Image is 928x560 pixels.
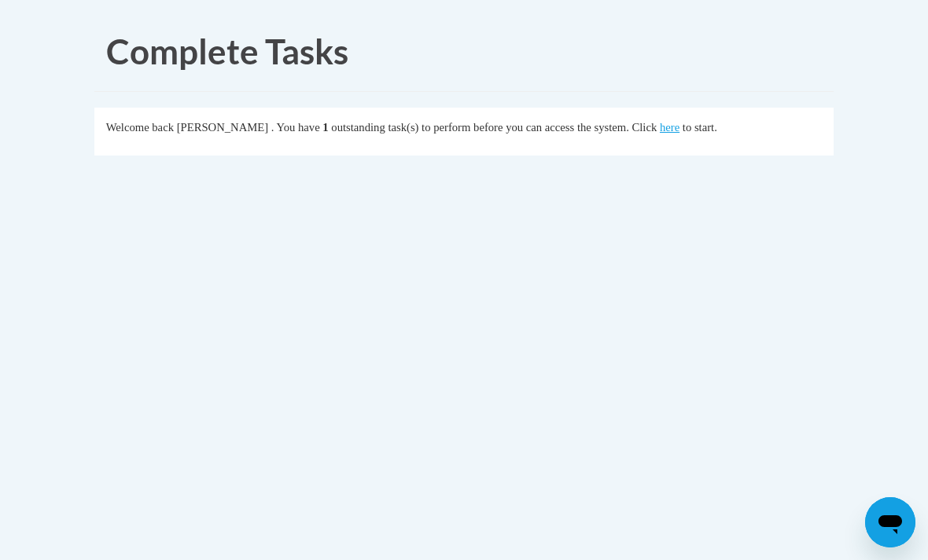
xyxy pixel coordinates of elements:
[331,121,657,134] span: outstanding task(s) to perform before you can access the system. Click
[271,121,320,134] span: . You have
[865,497,915,547] iframe: Button to launch messaging window
[106,121,174,134] span: Welcome back
[177,121,268,134] span: [PERSON_NAME]
[683,121,717,134] span: to start.
[322,121,328,134] span: 1
[660,121,679,134] a: here
[106,31,348,71] span: Complete Tasks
